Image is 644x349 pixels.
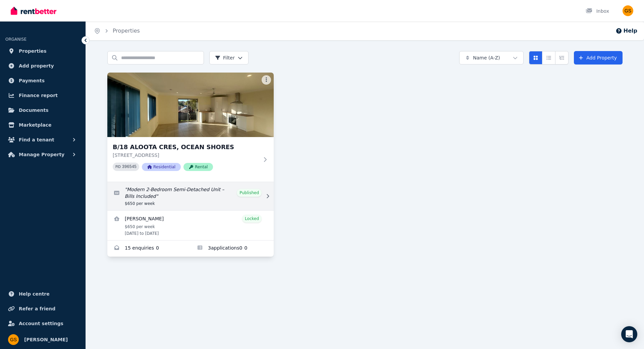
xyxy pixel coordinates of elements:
[115,165,121,169] small: PID
[586,8,609,14] div: Inbox
[574,51,623,64] a: Add Property
[621,326,637,342] div: Open Intercom Messenger
[19,290,50,298] span: Help centre
[19,136,54,144] span: Find a tenant
[5,74,80,87] a: Payments
[459,51,524,64] button: Name (A-Z)
[11,6,56,16] img: RentBetter
[5,89,80,102] a: Finance report
[5,44,80,58] a: Properties
[5,59,80,73] a: Add property
[5,37,26,42] span: ORGANISE
[529,51,542,64] button: Card view
[142,163,181,171] span: Residential
[5,287,80,301] a: Help centre
[107,211,274,240] a: View details for Amir Mohammed
[183,163,213,171] span: Rental
[19,150,64,159] span: Manage Property
[615,27,637,35] button: Help
[542,51,555,64] button: Compact list view
[555,51,569,64] button: Expanded list view
[5,302,80,315] a: Refer a friend
[19,305,55,313] span: Refer a friend
[8,334,19,345] img: GURBHEJ SEKHON
[107,73,274,182] a: B/18 ALOOTA CRES, OCEAN SHORESB/18 ALOOTA CRES, OCEAN SHORES[STREET_ADDRESS]PID 396545Residential...
[5,148,80,161] button: Manage Property
[529,51,569,64] div: View options
[262,75,271,85] button: More options
[113,152,259,159] p: [STREET_ADDRESS]
[19,47,47,55] span: Properties
[5,133,80,146] button: Find a tenant
[19,106,49,114] span: Documents
[107,73,274,137] img: B/18 ALOOTA CRES, OCEAN SHORES
[113,28,140,34] a: Properties
[24,336,68,344] span: [PERSON_NAME]
[19,77,45,85] span: Payments
[5,317,80,330] a: Account settings
[107,241,191,257] a: Enquiries for B/18 ALOOTA CRES, OCEAN SHORES
[5,118,80,132] a: Marketplace
[113,142,259,152] h3: B/18 ALOOTA CRES, OCEAN SHORES
[191,241,274,257] a: Applications for B/18 ALOOTA CRES, OCEAN SHORES
[5,103,80,117] a: Documents
[19,319,63,328] span: Account settings
[209,51,249,64] button: Filter
[19,91,58,99] span: Finance report
[86,21,148,40] nav: Breadcrumb
[107,182,274,210] a: Edit listing: Modern 2-Bedroom Semi-Detached Unit – Bills Included
[473,54,500,61] span: Name (A-Z)
[122,165,137,169] code: 396545
[19,62,54,70] span: Add property
[19,121,51,129] span: Marketplace
[623,5,633,16] img: GURBHEJ SEKHON
[215,54,235,61] span: Filter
